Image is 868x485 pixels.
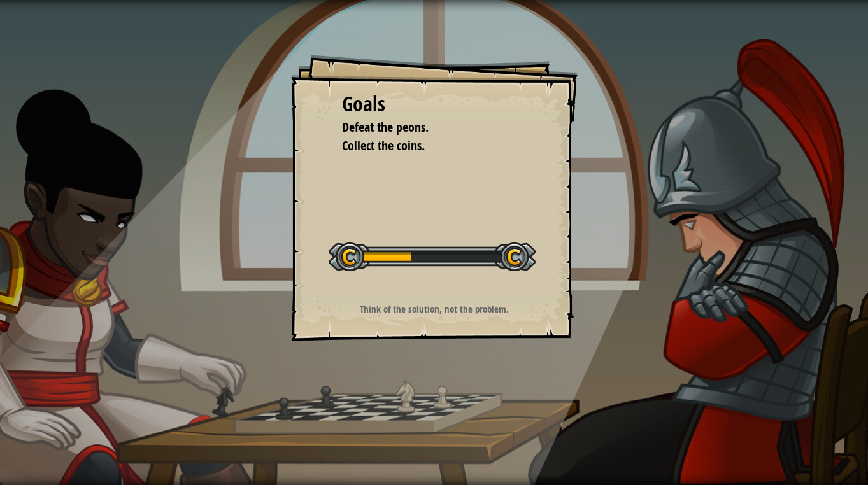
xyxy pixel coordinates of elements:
span: Collect the coins. [342,137,425,154]
div: Goals [342,90,527,119]
li: Collect the coins. [326,137,523,155]
strong: Think of the solution, not the problem. [360,302,509,316]
li: Defeat the peons. [326,118,523,137]
span: Defeat the peons. [342,118,429,136]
